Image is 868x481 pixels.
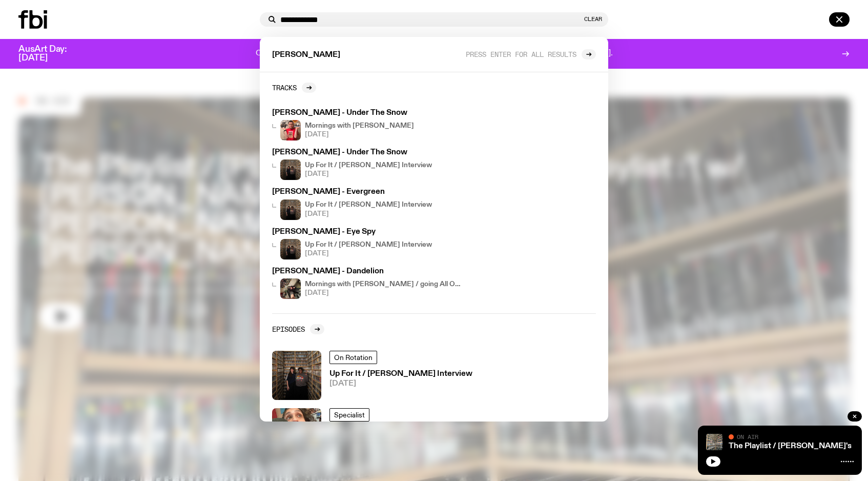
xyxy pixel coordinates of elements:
h3: [PERSON_NAME] - Under The Snow [272,149,461,156]
h4: Up For It / [PERSON_NAME] Interview [305,242,432,248]
img: A 0.5x selfie taken from above of Jim in the studio holding up a peace sign. [280,278,301,299]
span: [PERSON_NAME] [272,51,340,59]
a: [PERSON_NAME] - EvergreenUp For It / [PERSON_NAME] Interview[DATE] [268,184,465,224]
span: [DATE] [305,211,432,217]
h3: [PERSON_NAME] - Under The Snow [272,109,461,117]
span: [DATE] [305,250,432,257]
h4: Mornings with [PERSON_NAME] / going All Out [305,281,461,288]
span: [DATE] [305,171,432,177]
a: On RotationUp For It / [PERSON_NAME] Interview[DATE] [268,347,600,404]
h2: Tracks [272,84,297,91]
img: A corner shot of the fbi music library [706,434,722,450]
h4: Up For It / [PERSON_NAME] Interview [305,202,432,208]
a: [PERSON_NAME] - Eye SpyUp For It / [PERSON_NAME] Interview[DATE] [268,224,465,264]
span: On Air [737,433,758,440]
h3: [PERSON_NAME] - Dandelion [272,268,461,275]
a: [PERSON_NAME] - Under The SnowUp For It / [PERSON_NAME] Interview[DATE] [268,145,465,184]
h3: Up For It / [PERSON_NAME] Interview [329,370,472,378]
a: Episodes [272,324,324,334]
a: [PERSON_NAME] - Under The SnowMornings with [PERSON_NAME][DATE] [268,105,465,145]
a: Specialist☼ THE BRIDGE WITH KEZ - [PERSON_NAME] PREMIERE ☼[DATE] [268,404,600,462]
span: [DATE] [329,380,472,388]
h3: [PERSON_NAME] - Evergreen [272,188,461,196]
h3: AusArt Day: [DATE] [18,45,84,63]
h4: Up For It / [PERSON_NAME] Interview [305,162,432,169]
span: Press enter for all results [466,50,576,58]
h2: Episodes [272,325,305,333]
a: [PERSON_NAME] - DandelionA 0.5x selfie taken from above of Jim in the studio holding up a peace s... [268,264,465,303]
span: [DATE] [305,131,414,138]
button: Clear [584,16,602,22]
a: Press enter for all results [466,49,596,59]
span: [DATE] [305,290,461,296]
h4: Mornings with [PERSON_NAME] [305,123,414,129]
a: Tracks [272,83,316,93]
p: One day. One community. One frequency worth fighting for. Donate to support [DOMAIN_NAME]. [256,49,613,58]
h3: [PERSON_NAME] - Eye Spy [272,228,461,236]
